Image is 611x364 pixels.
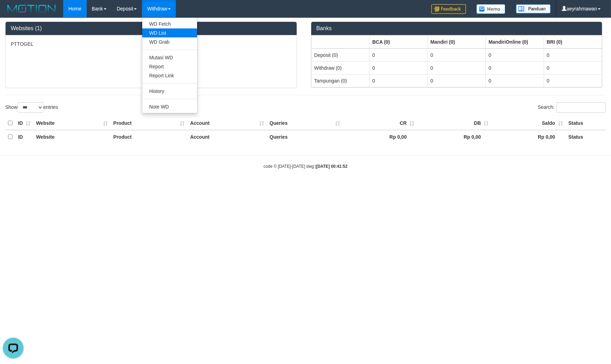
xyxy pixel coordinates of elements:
th: Rp 0,00 [343,130,417,144]
select: Showentries [17,102,43,113]
img: panduan.png [516,4,551,14]
td: 0 [427,74,486,87]
th: Account [187,130,267,144]
td: Deposit (0) [311,49,370,62]
th: Website [33,130,111,144]
th: ID [15,130,33,144]
th: Account [187,116,267,130]
td: 0 [544,74,602,87]
th: Group: activate to sort column ascending [427,35,486,49]
th: Group: activate to sort column ascending [544,35,602,49]
th: ID [15,116,33,130]
td: 0 [544,49,602,62]
td: 0 [486,49,544,62]
small: code © [DATE]-[DATE] dwg | [264,164,348,169]
img: MOTION_logo.png [5,3,58,14]
th: Group: activate to sort column ascending [311,35,370,49]
a: WD Fetch [142,19,197,28]
th: Queries [267,116,343,130]
td: 0 [427,49,486,62]
strong: [DATE] 00:41:52 [316,164,347,169]
th: CR [343,116,417,130]
a: WD Grab [142,37,197,46]
td: 0 [370,49,428,62]
td: Withdraw (0) [311,61,370,74]
td: 0 [486,74,544,87]
td: 0 [486,61,544,74]
a: History [142,87,197,96]
td: 0 [370,74,428,87]
th: Saldo [491,116,566,130]
th: Group: activate to sort column ascending [486,35,544,49]
th: Product [111,130,187,144]
img: Button%20Memo.svg [476,4,506,14]
h3: Banks [316,25,597,32]
a: Report [142,62,197,71]
th: Status [566,116,606,130]
p: PTTOGEL [11,41,291,47]
th: Product [111,116,187,130]
th: Rp 0,00 [491,130,566,144]
label: Show entries [5,102,58,113]
h3: Websites (1) [11,25,291,32]
td: Tampungan (0) [311,74,370,87]
input: Search: [557,102,606,113]
th: Group: activate to sort column ascending [370,35,428,49]
th: Status [566,130,606,144]
a: WD List [142,28,197,37]
button: Open LiveChat chat widget [3,3,24,24]
a: Mutasi WD [142,53,197,62]
th: Rp 0,00 [417,130,491,144]
td: 0 [544,61,602,74]
a: Report Link [142,71,197,80]
th: Queries [267,130,343,144]
img: Feedback.jpg [431,4,466,14]
label: Search: [538,102,606,113]
td: 0 [427,61,486,74]
td: 0 [370,61,428,74]
th: DB [417,116,491,130]
a: Note WD [142,102,197,111]
th: Website [33,116,111,130]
